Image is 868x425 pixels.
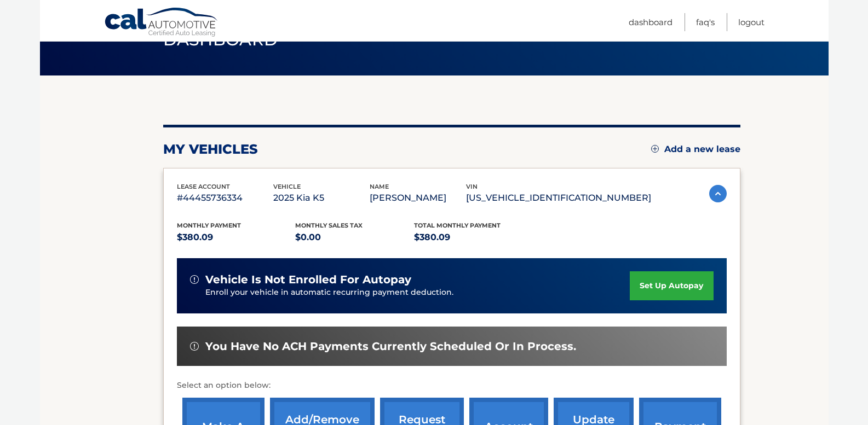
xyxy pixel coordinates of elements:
[466,183,478,190] span: vin
[629,13,672,31] a: Dashboard
[466,190,651,206] p: [US_VEHICLE_IDENTIFICATION_NUMBER]
[273,190,370,206] p: 2025 Kia K5
[177,190,273,206] p: #44455736334
[709,185,727,202] img: accordion-active.svg
[205,287,630,299] p: Enroll your vehicle in automatic recurring payment deduction.
[163,141,258,158] h2: my vehicles
[190,342,199,351] img: alert-white.svg
[370,183,389,190] span: name
[630,271,713,300] a: set up autopay
[414,222,501,229] span: Total Monthly Payment
[177,230,296,245] p: $380.09
[370,190,466,206] p: [PERSON_NAME]
[177,183,230,190] span: lease account
[104,7,219,39] a: Cal Automotive
[295,230,414,245] p: $0.00
[414,230,533,245] p: $380.09
[205,273,411,287] span: vehicle is not enrolled for autopay
[190,275,199,284] img: alert-white.svg
[738,13,764,31] a: Logout
[295,222,363,229] span: Monthly sales Tax
[651,145,659,153] img: add.svg
[696,13,715,31] a: FAQ's
[177,222,241,229] span: Monthly Payment
[651,144,740,155] a: Add a new lease
[177,379,727,392] p: Select an option below:
[205,340,576,353] span: You have no ACH payments currently scheduled or in process.
[273,183,301,190] span: vehicle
